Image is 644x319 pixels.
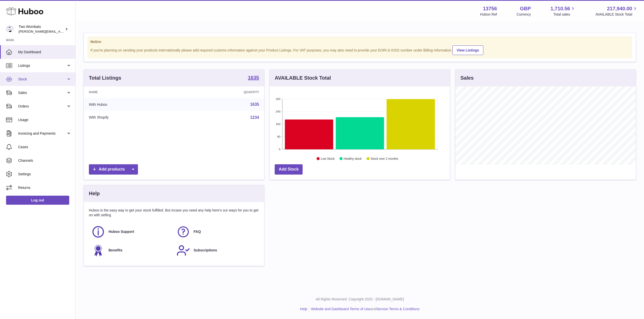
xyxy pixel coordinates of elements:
[460,75,474,81] h3: Sales
[18,172,71,177] span: Settings
[18,77,66,82] span: Stock
[84,86,181,98] th: Name
[551,5,576,17] a: 1,710.56 Total sales
[109,229,134,234] span: Huboo Support
[480,12,497,17] div: Huboo Ref
[194,248,217,253] span: Subscriptions
[277,135,280,138] text: 80
[371,157,398,161] text: Stock over 2 months
[607,5,632,12] span: 217,940.00
[300,307,307,311] a: Help
[275,75,331,81] h3: AVAILABLE Stock Total
[176,244,257,257] a: Subscriptions
[181,86,264,98] th: Quantity
[520,5,531,12] strong: GBP
[311,307,370,311] a: Website and Dashboard Terms of Use
[194,229,201,234] span: FAQ
[309,307,419,311] li: and
[18,131,66,136] span: Invoicing and Payments
[18,118,71,122] span: Usage
[18,145,71,149] span: Cases
[595,12,638,17] span: AVAILABLE Stock Total
[89,75,121,81] h3: Total Listings
[279,148,280,151] text: 0
[452,45,483,55] a: View Listings
[84,98,181,111] td: With Huboo
[18,158,71,163] span: Channels
[18,104,66,109] span: Orders
[89,164,138,175] a: Add products
[19,29,128,33] span: [PERSON_NAME][EMAIL_ADDRESS][PERSON_NAME][DOMAIN_NAME]
[275,164,303,175] a: Add Stock
[109,248,122,253] span: Benefits
[250,102,259,107] a: 1635
[376,307,420,311] a: Service Terms & Conditions
[18,90,66,95] span: Sales
[89,208,259,218] p: Huboo is the easy way to get your stock fulfilled. But incase you need any help here's our ways f...
[553,12,576,17] span: Total sales
[89,190,100,197] h3: Help
[595,5,638,17] a: 217,940.00 AVAILABLE Stock Total
[84,111,181,124] td: With Shopify
[276,123,280,126] text: 160
[6,25,14,33] img: philip.carroll@twowombats.com
[250,115,259,120] a: 1234
[344,157,362,161] text: Healthy stock
[19,24,64,34] div: Two Wombats
[91,225,171,239] a: Huboo Support
[276,97,280,100] text: 320
[248,75,259,80] strong: 1635
[176,225,257,239] a: FAQ
[483,5,497,12] strong: 13756
[90,39,629,44] strong: Notice
[517,12,531,17] div: Currency
[90,45,629,55] div: If you're planning on sending your products internationally please add required customs informati...
[248,75,259,81] a: 1635
[18,50,71,55] span: My Dashboard
[551,5,570,12] span: 1,710.56
[276,110,280,113] text: 240
[18,185,71,190] span: Returns
[18,63,66,68] span: Listings
[91,244,171,257] a: Benefits
[6,196,69,205] a: Log out
[80,297,640,302] p: All Rights Reserved. Copyright 2025 - [DOMAIN_NAME]
[321,157,335,161] text: Low Stock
